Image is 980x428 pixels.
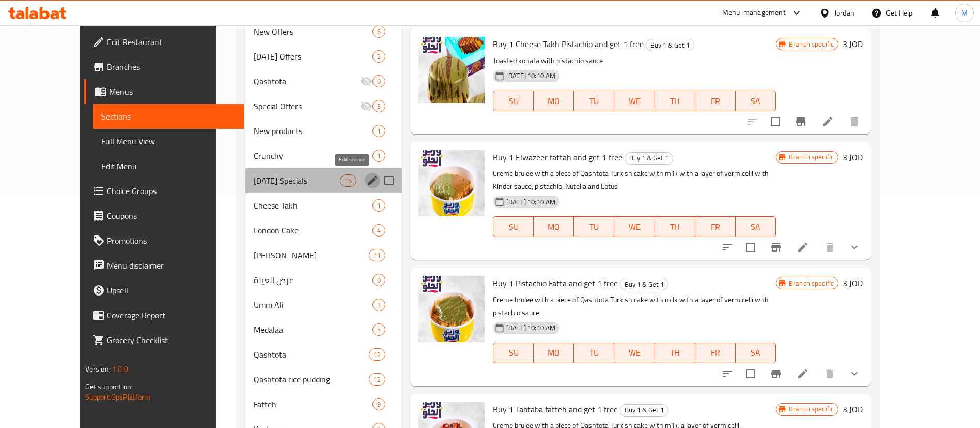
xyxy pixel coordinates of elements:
button: WE [614,343,655,363]
div: Buy 1 & Get 1 [620,404,668,417]
span: Branch specific [785,152,838,162]
span: 16 [340,176,356,186]
span: FR [699,94,732,109]
span: MO [538,94,570,109]
a: Promotions [84,228,244,253]
button: SA [736,91,776,111]
a: Sections [93,104,244,129]
button: edit [365,173,380,188]
div: Medalaa5 [245,317,402,342]
span: Qashtota rice pudding [254,373,368,386]
div: items [372,224,385,237]
div: Umm Ali [254,299,372,311]
span: Branch specific [785,404,838,414]
span: Grocery Checklist [107,334,236,346]
span: Upsell [107,284,236,297]
div: Special Offers3 [245,94,402,119]
svg: Show Choices [848,241,861,254]
h6: 3 JOD [843,402,863,417]
div: Fatteh9 [245,392,402,417]
div: items [369,249,385,261]
span: MO [538,219,570,234]
span: TU [578,345,610,360]
span: Buy 1 Cheese Takh Pistachio and get 1 free [493,36,644,52]
span: FR [699,345,732,360]
span: Sections [101,110,236,123]
span: 6 [373,27,385,37]
span: [DATE] 10:10 AM [502,323,559,333]
span: Promotions [107,234,236,247]
button: TU [574,216,614,237]
div: Crunchy [254,150,372,162]
a: Upsell [84,278,244,303]
span: 0 [373,77,385,86]
button: Branch-specific-item [788,109,813,134]
a: Edit Restaurant [84,29,244,54]
a: Menus [84,79,244,104]
button: TH [655,91,695,111]
div: Buy 1 & Get 1 [620,278,668,290]
div: items [372,75,385,87]
span: Coupons [107,210,236,222]
div: items [372,299,385,311]
div: Qashtota rice pudding12 [245,367,402,392]
div: New Offers6 [245,19,402,44]
img: Buy 1 Pistachio Fatta and get 1 free [418,276,485,342]
span: Select to update [740,237,761,258]
span: MO [538,345,570,360]
p: Creme brulee with a piece of Qashtota Turkish cake with milk with a layer of vermicelli with Kind... [493,167,776,193]
button: show more [842,235,867,260]
a: Grocery Checklist [84,328,244,352]
a: Edit menu item [797,367,809,380]
button: show more [842,361,867,386]
span: London Cake [254,224,372,237]
svg: Show Choices [848,367,861,380]
span: Choice Groups [107,185,236,197]
span: SA [740,94,772,109]
button: MO [534,343,574,363]
div: Wikka Cake [254,249,368,261]
span: 11 [369,250,385,260]
div: Fatteh [254,398,372,410]
span: New Offers [254,25,372,38]
span: WE [618,345,650,360]
a: Edit menu item [797,241,809,254]
span: 1.0.0 [112,362,128,376]
div: items [372,100,385,112]
span: Qashtota [254,348,368,361]
div: [PERSON_NAME]11 [245,243,402,268]
span: عرض العيلة [254,274,372,286]
span: SU [497,345,530,360]
button: MO [534,216,574,237]
span: Cheese Takh [254,199,372,212]
div: Ramadan Specials [254,174,339,187]
button: SU [493,343,534,363]
button: FR [695,91,736,111]
div: Buy 1 & Get 1 [625,152,673,165]
div: items [369,348,385,361]
button: Branch-specific-item [764,235,788,260]
span: 3 [373,101,385,111]
button: WE [614,216,655,237]
span: Select to update [765,111,786,132]
div: [DATE] Offers2 [245,44,402,69]
a: Full Menu View [93,129,244,154]
div: Menu-management [722,7,786,19]
span: 3 [373,300,385,310]
span: 9 [373,400,385,409]
span: Select to update [740,363,761,385]
div: items [372,199,385,212]
h6: 3 JOD [843,150,863,165]
div: Cheese Takh1 [245,193,402,218]
button: SU [493,216,534,237]
div: items [372,150,385,162]
button: sort-choices [715,361,740,386]
span: Buy 1 & Get 1 [620,404,668,416]
span: WE [618,219,650,234]
button: delete [817,235,842,260]
span: Branches [107,61,236,73]
div: Medalaa [254,323,372,336]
